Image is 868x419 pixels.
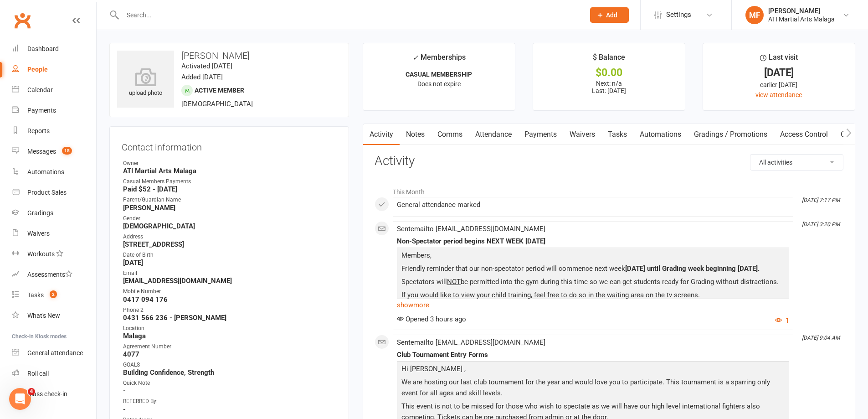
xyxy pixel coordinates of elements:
h3: Contact information [122,139,337,152]
h3: Activity [375,154,843,168]
span: Does not expire [417,80,461,88]
time: Added [DATE] [181,73,223,81]
h3: [PERSON_NAME] [117,51,341,61]
iframe: Intercom live chat [9,388,31,410]
a: Automations [12,162,96,182]
a: Product Sales [12,182,96,203]
strong: 4077 [123,350,337,358]
li: This Month [375,182,843,197]
div: Non-Spectator period begins NEXT WEEK [DATE] [397,238,789,245]
span: Add [606,11,617,19]
i: [DATE] 9:04 AM [802,335,840,341]
div: Calendar [27,86,53,93]
div: Parent/Guardian Name [123,196,337,204]
span: Active member [195,87,244,94]
div: Club Tournament Entry Forms [397,351,789,359]
strong: [DEMOGRAPHIC_DATA] [123,222,337,230]
div: Payments [27,107,56,114]
div: Dashboard [27,45,59,52]
a: Gradings [12,203,96,223]
a: Waivers [563,124,601,145]
a: People [12,59,96,80]
a: Waivers [12,223,96,244]
span: 2 [50,290,57,298]
span: [DEMOGRAPHIC_DATA] [181,100,253,108]
time: Activated [DATE] [181,62,232,70]
a: Assessments [12,264,96,285]
strong: - [123,387,337,395]
div: Tasks [27,291,44,299]
div: Owner [123,159,337,168]
p: If you would like to view your child training, feel free to do so in the waiting area on the tv s... [399,290,787,303]
strong: Paid $52 - [DATE] [123,185,337,193]
strong: Building Confidence, Strength [123,368,337,377]
div: Automations [27,168,64,176]
a: Access Control [774,124,834,145]
a: Messages 15 [12,141,96,162]
span: 4 [28,388,35,395]
a: Roll call [12,363,96,384]
span: 15 [62,147,72,155]
button: 1 [775,315,789,326]
strong: Malaga [123,332,337,340]
a: Clubworx [11,9,34,32]
a: Attendance [469,124,518,145]
div: Agreement Number [123,342,337,351]
p: We are hosting our last club tournament for the year and would love you to participate. This tour... [399,377,787,401]
div: Location [123,324,337,333]
div: $ Balance [593,52,625,68]
a: view attendance [755,91,802,98]
a: Automations [633,124,688,145]
a: Tasks [601,124,633,145]
div: Class check-in [27,390,67,398]
strong: ATI Martial Arts Malaga [123,167,337,175]
strong: [PERSON_NAME] [123,204,337,212]
a: Notes [400,124,431,145]
div: [PERSON_NAME] [768,7,835,15]
div: What's New [27,312,60,319]
strong: 0431 566 236 - [PERSON_NAME] [123,314,337,322]
div: MF [745,6,764,24]
p: Hi [PERSON_NAME] , [399,363,787,377]
div: Gender [123,214,337,223]
a: Dashboard [12,39,96,59]
div: Last visit [760,52,798,68]
div: People [27,66,48,73]
a: Payments [518,124,563,145]
p: Members, [399,250,787,263]
i: ✓ [412,53,418,62]
a: Payments [12,100,96,121]
div: Date of Birth [123,251,337,259]
span: Settings [666,5,691,25]
p: Friendly reminder that our non-spectator period will commence next week [399,263,787,276]
div: Email [123,269,337,278]
button: Add [590,7,629,23]
div: Mobile Number [123,287,337,296]
div: Memberships [412,52,466,68]
span: Opened 3 hours ago [397,315,466,323]
div: Workouts [27,250,55,258]
div: Waivers [27,230,50,237]
div: Assessments [27,271,72,278]
div: Address [123,233,337,241]
div: Roll call [27,370,49,377]
div: [DATE] [711,68,847,78]
p: Spectators will be permitted into the gym during this time so we can get students ready for Gradi... [399,276,787,290]
a: Calendar [12,80,96,100]
strong: - [123,405,337,414]
a: Reports [12,121,96,141]
div: REFERRED By: [123,397,337,406]
div: Casual Members Payments [123,177,337,186]
div: $0.00 [541,68,677,78]
div: Phone 2 [123,306,337,315]
div: Gradings [27,209,53,217]
div: GOALS [123,361,337,369]
div: ATI Martial Arts Malaga [768,15,835,23]
i: [DATE] 3:20 PM [802,221,840,228]
strong: CASUAL MEMBERSHIP [406,71,472,78]
a: Workouts [12,244,96,264]
a: Comms [431,124,469,145]
a: Tasks 2 [12,285,96,305]
strong: [DATE] [123,259,337,267]
div: General attendance marked [397,201,789,209]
